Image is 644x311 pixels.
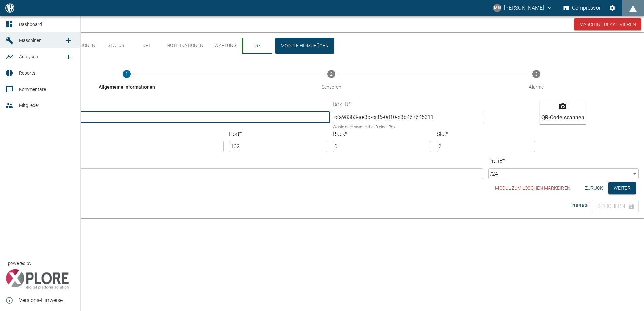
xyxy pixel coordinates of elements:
[333,124,480,131] p: Wähle oder scanne die ID einer Box
[19,70,35,76] span: Reports
[19,54,38,59] span: Analysen
[574,18,641,31] button: Maschine deaktivieren
[101,38,131,54] button: Status
[333,130,407,138] label: Rack *
[582,182,606,195] button: Zurück
[541,114,584,121] span: QR-Code scannen
[8,260,31,267] span: powered by
[242,38,272,54] button: S7
[229,130,303,138] label: Port *
[608,182,636,195] button: Weiter
[19,38,42,43] span: Maschinen
[569,200,592,212] button: Zurück
[437,130,510,138] label: Slot *
[62,34,75,47] a: new /machines
[22,130,173,138] label: IP PLC *
[562,2,602,14] button: Compressor
[606,2,618,14] button: Einstellungen
[540,101,586,124] button: QR-Code scannen
[62,50,75,64] a: new /analyses/list/0
[131,38,161,54] button: KPI
[99,83,155,90] span: Allgemeine Informationen
[22,62,232,98] button: Allgemeine Informationen
[22,157,368,165] label: IP XPLORE BOX *
[488,157,601,165] label: Prefix *
[19,22,42,27] span: Dashboard
[19,296,75,304] span: Versions-Hinweise
[488,168,639,179] div: / 24
[333,101,447,109] label: Box ID *
[493,4,501,12] div: MN
[492,2,554,14] button: neumann@arcanum-energy.de
[437,141,535,152] input: Slot
[22,101,253,109] label: Name *
[161,38,209,54] button: Notifikationen
[22,112,330,123] input: Name
[492,182,573,195] button: Modul zum löschen markeiren
[19,87,46,92] span: Kommentare
[275,38,334,54] button: Module hinzufügen
[229,141,327,152] input: Port
[5,3,15,12] img: logo
[125,71,128,77] text: 1
[5,269,69,289] img: Xplore Logo
[333,141,431,152] input: Rack
[19,103,39,108] span: Mitglieder
[209,38,242,54] button: Wartung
